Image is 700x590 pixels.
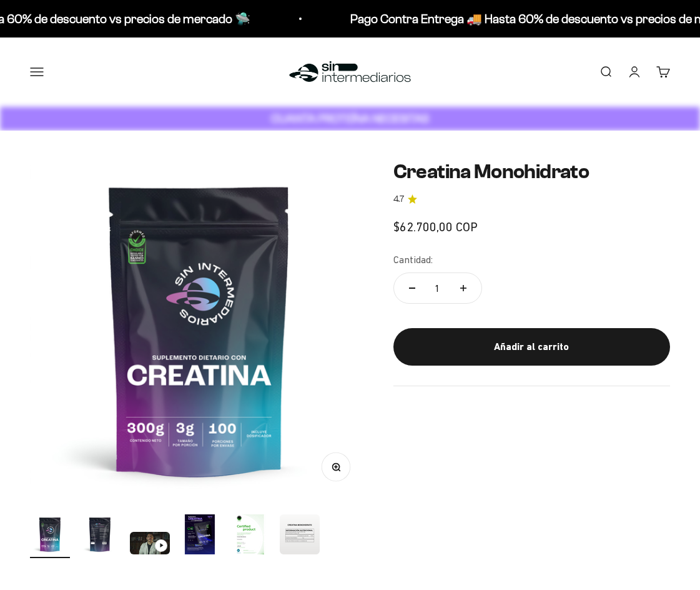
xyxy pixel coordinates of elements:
button: Ir al artículo 6 [280,514,320,558]
img: Creatina Monohidrato [30,161,368,499]
button: Ir al artículo 4 [180,514,220,558]
h1: Creatina Monohidrato [393,161,670,182]
button: Aumentar cantidad [445,273,481,303]
img: Creatina Monohidrato [180,514,220,554]
img: Creatina Monohidrato [30,514,70,554]
div: Añadir al carrito [418,339,645,355]
label: Cantidad: [393,252,433,268]
button: Ir al artículo 1 [30,514,70,558]
button: Ir al artículo 2 [80,514,120,558]
img: Creatina Monohidrato [230,514,270,554]
strong: CUANTA PROTEÍNA NECESITAS [271,112,429,125]
button: Añadir al carrito [393,328,670,366]
a: 4.74.7 de 5.0 estrellas [393,192,670,206]
img: Creatina Monohidrato [80,514,120,554]
button: Reducir cantidad [394,273,430,303]
button: Ir al artículo 5 [230,514,270,558]
span: 4.7 [393,192,404,206]
button: Ir al artículo 3 [130,532,170,558]
img: Creatina Monohidrato [280,514,320,554]
sale-price: $62.700,00 COP [393,217,478,237]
